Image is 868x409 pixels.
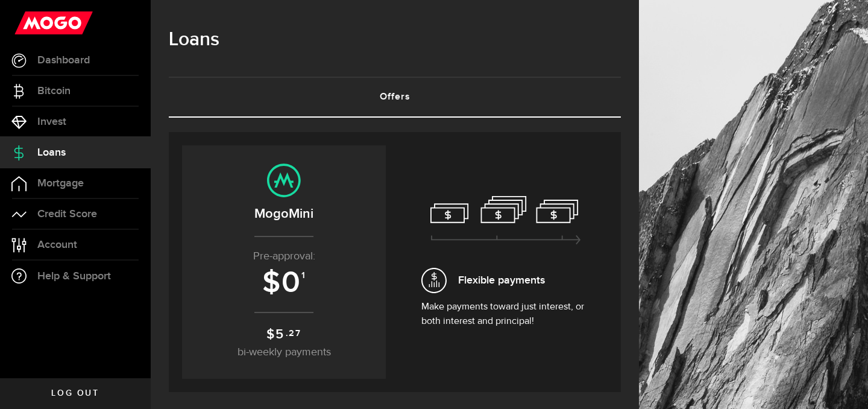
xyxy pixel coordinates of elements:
[37,239,77,250] span: Account
[194,249,374,265] p: Pre-approval:
[421,300,590,329] p: Make payments toward just interest, or both interest and principal!
[169,77,621,118] ul: Tabs Navigation
[458,272,545,288] span: Flexible payments
[194,204,374,224] h2: MogoMini
[275,326,285,343] span: 5
[301,270,306,281] sup: 1
[37,147,66,158] span: Loans
[37,86,71,97] span: Bitcoin
[262,265,281,301] span: $
[266,326,275,343] span: $
[169,78,621,116] a: Offers
[37,55,90,66] span: Dashboard
[169,24,621,55] h1: Loans
[286,327,301,340] sup: .27
[51,389,99,398] span: Log out
[237,347,331,358] span: bi-weekly payments
[37,178,84,189] span: Mortgage
[817,358,868,409] iframe: LiveChat chat widget
[37,209,97,220] span: Credit Score
[37,116,66,127] span: Invest
[37,271,111,282] span: Help & Support
[281,265,301,301] span: 0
